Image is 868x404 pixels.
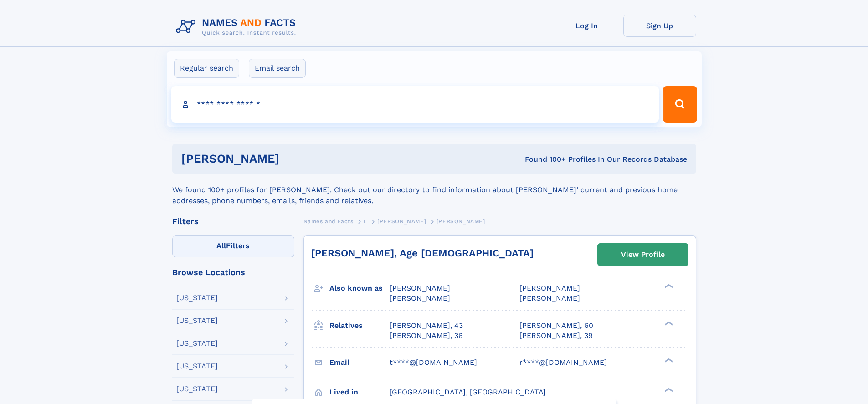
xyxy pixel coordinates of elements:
[377,215,426,227] a: [PERSON_NAME]
[364,218,367,225] span: L
[171,86,659,123] input: search input
[390,331,463,341] a: [PERSON_NAME], 36
[623,15,696,37] a: Sign Up
[437,218,485,225] span: [PERSON_NAME]
[216,241,226,250] span: All
[176,363,218,370] div: [US_STATE]
[311,247,534,259] a: [PERSON_NAME], Age [DEMOGRAPHIC_DATA]
[519,331,593,341] a: [PERSON_NAME], 39
[181,153,402,164] h1: [PERSON_NAME]
[519,321,593,331] a: [PERSON_NAME], 60
[176,385,218,393] div: [US_STATE]
[519,294,580,302] span: [PERSON_NAME]
[663,320,673,326] div: ❯
[172,217,294,225] div: Filters
[364,215,367,227] a: L
[176,317,218,324] div: [US_STATE]
[249,59,306,78] label: Email search
[621,244,665,265] div: View Profile
[390,388,546,396] span: [GEOGRAPHIC_DATA], [GEOGRAPHIC_DATA]
[390,294,450,302] span: [PERSON_NAME]
[402,154,687,164] div: Found 100+ Profiles In Our Records Database
[329,384,390,400] h3: Lived in
[172,268,294,276] div: Browse Locations
[390,284,450,292] span: [PERSON_NAME]
[663,283,673,289] div: ❯
[377,218,426,225] span: [PERSON_NAME]
[329,318,390,333] h3: Relatives
[329,355,390,370] h3: Email
[174,59,239,78] label: Regular search
[329,281,390,296] h3: Also known as
[172,174,696,206] div: We found 100+ profiles for [PERSON_NAME]. Check out our directory to find information about [PERS...
[390,321,463,331] a: [PERSON_NAME], 43
[550,15,623,37] a: Log In
[663,387,673,393] div: ❯
[176,340,218,347] div: [US_STATE]
[176,294,218,302] div: [US_STATE]
[663,357,673,363] div: ❯
[663,86,697,123] button: Search Button
[519,284,580,292] span: [PERSON_NAME]
[172,235,294,257] label: Filters
[172,15,303,39] img: Logo Names and Facts
[303,215,354,227] a: Names and Facts
[598,244,688,266] a: View Profile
